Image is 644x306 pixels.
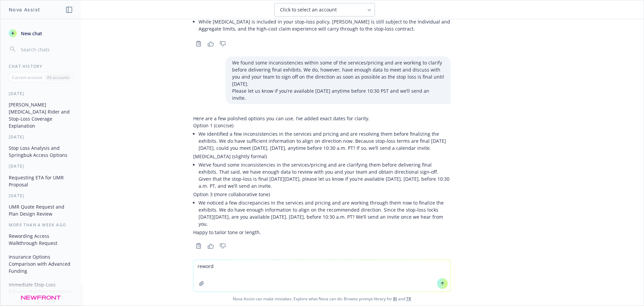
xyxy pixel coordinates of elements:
button: Insurance Options Comparison with Advanced Funding [6,251,75,276]
p: [MEDICAL_DATA] (slightly formal) [193,153,451,160]
li: We identified a few inconsistencies in the services and pricing and are resolving them before fin... [199,129,451,153]
textarea: reword [194,260,450,292]
p: All accounts [47,75,69,80]
span: Click to select an account [280,6,337,13]
button: Thumbs down [217,39,228,48]
p: Please let us know if you’re available [DATE] anytime before 10:30 PST and we’ll send an invite. [232,87,444,101]
p: Happy to tailor tone or length. [193,229,451,236]
h1: Nova Assist [9,6,40,13]
div: Chat History [1,63,81,69]
p: We found some inconsistencies within some of the services/pricing and are working to clarify befo... [232,59,444,87]
button: [PERSON_NAME][MEDICAL_DATA] Rider and Stop-Loss Coverage Explanation [6,99,75,131]
div: More than a week ago [1,222,81,228]
svg: Copy to clipboard [196,243,202,249]
button: Stop Loss Analysis and Springbuk Access Options [6,142,75,161]
div: [DATE] [1,134,81,140]
button: New chat [6,27,75,39]
a: TR [406,296,411,302]
input: Search chats [19,45,73,54]
li: We noticed a few discrepancies in the services and pricing and are working through them now to fi... [199,198,451,229]
div: [DATE] [1,163,81,169]
span: Nova Assist can make mistakes. Explore what Nova can do: Browse prompt library for and [3,292,641,306]
p: Option 1 (concise) [193,122,451,129]
button: Click to select an account [274,3,375,16]
svg: Copy to clipboard [196,41,202,47]
li: We’ve found some inconsistencies in the services/pricing and are clarifying them before deliverin... [199,160,451,191]
div: [DATE] [1,193,81,199]
button: Requesting ETA for UMR Proposal [6,172,75,190]
button: Thumbs down [217,241,228,251]
p: Option 3 (more collaborative tone) [193,191,451,198]
button: Immediate Stop-Loss Advance Funding Explained [6,279,75,297]
span: New chat [19,30,42,37]
button: Rewording Access Walkthrough Request [6,230,75,249]
button: UMR Quote Request and Plan Design Review [6,201,75,219]
a: BI [393,296,397,302]
p: Here are a few polished options you can use. I’ve added exact dates for clarity. [193,115,451,122]
p: Current account [12,75,42,80]
p: While [MEDICAL_DATA] is included in your stop‑loss policy, [PERSON_NAME] is still subject to the ... [199,18,451,32]
div: [DATE] [1,91,81,96]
